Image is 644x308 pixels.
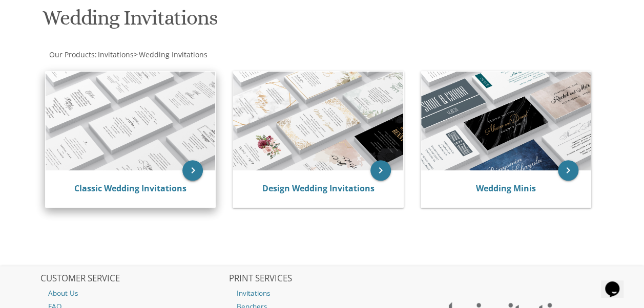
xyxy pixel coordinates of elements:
span: Wedding Invitations [139,50,207,59]
a: Design Wedding Invitations [262,183,374,194]
h2: PRINT SERVICES [228,274,415,284]
span: > [134,50,207,59]
a: Wedding Minis [476,183,536,194]
a: keyboard_arrow_right [182,160,203,181]
img: Wedding Minis [421,72,591,170]
h2: CUSTOMER SERVICE [40,274,227,284]
a: Our Products [48,50,95,59]
img: Classic Wedding Invitations [46,72,215,170]
a: Classic Wedding Invitations [74,183,186,194]
a: keyboard_arrow_right [558,160,578,181]
a: Invitations [97,50,134,59]
a: Invitations [228,287,415,300]
h1: Wedding Invitations [43,7,410,37]
a: Wedding Invitations [138,50,207,59]
iframe: chat widget [601,267,634,298]
a: About Us [40,287,227,300]
a: keyboard_arrow_right [370,160,391,181]
span: Invitations [98,50,134,59]
div: : [40,50,322,60]
img: Design Wedding Invitations [233,72,403,170]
